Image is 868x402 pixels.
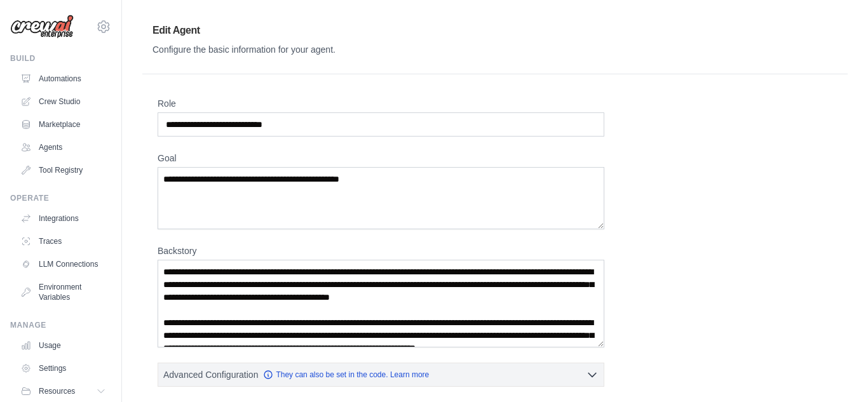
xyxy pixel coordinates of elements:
div: Build [10,53,111,64]
span: Resources [39,386,75,396]
a: Integrations [15,208,111,229]
a: Traces [15,231,111,251]
label: Backstory [158,245,604,257]
a: Environment Variables [15,277,111,307]
a: Usage [15,335,111,356]
a: They can also be set in the code. Learn more [263,370,429,380]
a: Agents [15,137,111,157]
img: Logo [10,15,74,39]
button: Resources [15,381,111,401]
a: Settings [15,358,111,379]
div: Configure the basic information for your agent. [153,43,837,56]
h1: Edit Agent [153,23,837,38]
a: Tool Registry [15,160,111,180]
label: Role [158,97,604,110]
div: Manage [10,320,111,330]
span: Advanced Configuration [163,368,258,381]
a: LLM Connections [15,254,111,274]
div: Operate [10,193,111,203]
button: Advanced Configuration They can also be set in the code. Learn more [158,363,604,386]
label: Goal [158,152,604,164]
a: Automations [15,69,111,89]
a: Crew Studio [15,91,111,112]
a: Marketplace [15,114,111,135]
